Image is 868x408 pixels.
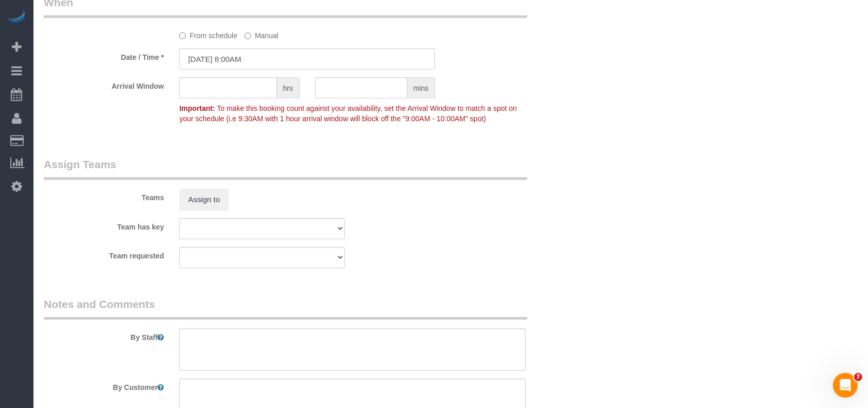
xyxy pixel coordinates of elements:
[36,218,171,232] label: Team has key
[44,297,527,320] legend: Notes and Comments
[854,373,862,381] span: 7
[179,104,215,112] strong: Important:
[179,27,237,41] label: From schedule
[36,379,171,393] label: By Customer
[277,77,300,99] span: hrs
[179,32,186,39] input: From schedule
[833,373,858,398] iframe: Intercom live chat
[36,77,171,91] label: Arrival Window
[179,104,516,123] span: To make this booking count against your availability, set the Arrival Window to match a spot on y...
[407,77,436,99] span: mins
[245,27,279,41] label: Manual
[44,157,527,180] legend: Assign Teams
[6,10,27,25] img: Automaid Logo
[36,48,171,62] label: Date / Time *
[36,329,171,342] label: By Staff
[245,32,251,39] input: Manual
[179,48,435,70] input: MM/DD/YYYY HH:MM
[36,247,171,261] label: Team requested
[179,189,229,210] button: Assign to
[36,189,171,203] label: Teams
